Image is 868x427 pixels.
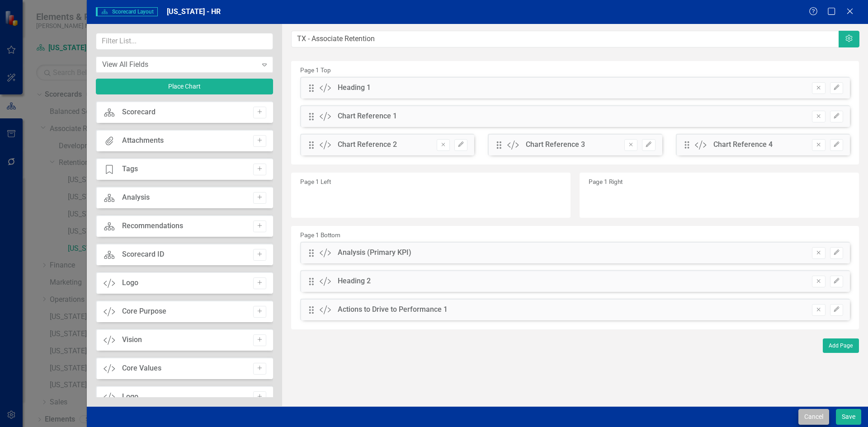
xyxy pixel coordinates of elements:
[300,231,340,239] small: Page 1 Bottom
[836,409,861,425] button: Save
[122,136,164,146] div: Attachments
[526,140,585,150] div: Chart Reference 3
[102,59,257,70] div: View All Fields
[338,248,411,258] div: Analysis (Primary KPI)
[122,278,138,288] div: Logo
[122,363,161,374] div: Core Values
[122,249,164,260] div: Scorecard ID
[338,305,448,315] div: Actions to Drive to Performance 1
[96,7,158,16] span: Scorecard Layout
[167,7,221,16] span: [US_STATE] - HR
[122,392,138,402] div: Logo
[589,178,623,185] small: Page 1 Right
[713,140,773,150] div: Chart Reference 4
[300,178,331,185] small: Page 1 Left
[122,192,150,203] div: Analysis
[291,31,840,47] input: Layout Name
[122,107,156,117] div: Scorecard
[823,338,859,353] button: Add Page
[122,335,142,345] div: Vision
[798,409,829,425] button: Cancel
[96,79,273,94] button: Place Chart
[122,164,138,174] div: Tags
[122,306,166,317] div: Core Purpose
[338,111,397,122] div: Chart Reference 1
[122,221,183,231] div: Recommendations
[338,83,371,93] div: Heading 1
[338,276,371,286] div: Heading 2
[96,33,273,50] input: Filter List...
[338,140,397,150] div: Chart Reference 2
[300,66,331,74] small: Page 1 Top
